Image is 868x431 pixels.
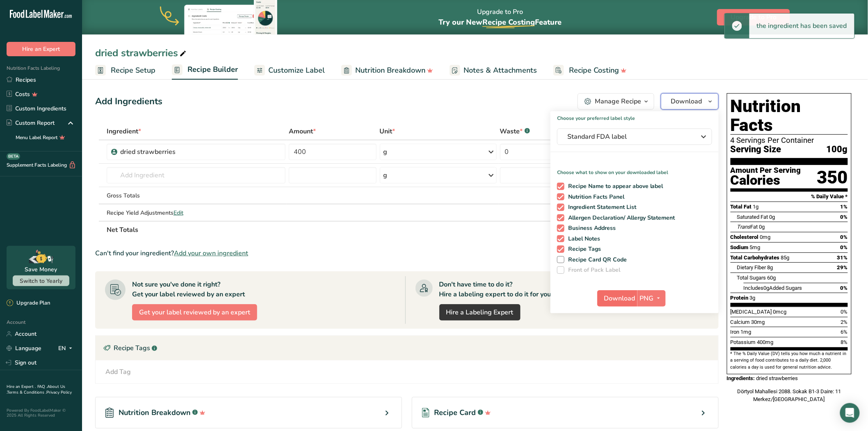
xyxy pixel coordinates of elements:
span: Get your label reviewed by an expert [139,307,250,317]
span: Total Fat [731,204,752,210]
button: Switch to Yearly [13,275,69,286]
div: Recipe Tags [96,336,718,360]
span: Ingredient [107,126,141,136]
span: Recipe Costing [569,65,619,76]
span: Upgrade to Pro [731,12,777,22]
div: g [384,170,388,180]
section: % Daily Value * [731,192,848,202]
button: Download [661,93,719,110]
span: Ingredient Statement List [564,204,637,211]
div: Save Money [25,265,57,274]
span: Notes & Attachments [464,65,537,76]
a: Hire a Labeling Expert [439,304,521,321]
span: 0mcg [773,309,787,315]
span: Allergen Declaration/ Allergy Statement [564,214,676,222]
h1: Choose your preferred label style [550,111,719,122]
span: 1g [753,204,759,210]
span: 8g [767,264,773,271]
span: Ingredients: [727,375,755,381]
span: Recipe Card QR Code [564,256,627,264]
span: 60g [767,275,776,281]
a: FAQ . [37,384,47,390]
input: Add Ingredient [107,167,286,183]
span: Cholesterol [731,234,759,240]
div: Waste [500,126,530,136]
span: 1mg [741,329,752,335]
a: About Us . [7,384,65,395]
span: Nutrition Facts Panel [564,193,625,201]
span: Nutrition Breakdown [355,65,425,76]
a: Recipe Builder [172,60,238,80]
div: Not sure you've done it right? Get your label reviewed by an expert [132,280,245,299]
a: Hire an Expert . [7,384,36,390]
button: Standard FDA label [557,128,712,145]
span: Protein [731,295,749,301]
div: Add Tag [105,367,131,377]
span: Dietary Fiber [737,264,766,271]
div: BETA [7,153,20,160]
button: Get your label reviewed by an expert [132,304,257,321]
span: Customize Label [268,65,325,76]
button: Download [597,290,637,307]
span: 0g [759,224,765,230]
button: PNG [637,290,666,307]
span: Total Sugars [737,275,766,281]
span: Download [604,293,635,303]
i: Trans [737,224,751,230]
span: Label Notes [564,235,601,243]
span: 1% [841,204,848,210]
span: Recipe Setup [111,65,155,76]
span: Try our New Feature [439,17,562,27]
div: g [384,147,388,157]
span: Total Carbohydrates [731,254,780,261]
span: Add your own ingredient [174,248,248,258]
span: dried strawberries [756,375,798,381]
span: 0% [841,244,848,250]
span: Nutrition Breakdown [119,407,191,418]
button: Hire an Expert [7,42,75,56]
span: Front of Pack Label [564,266,621,274]
div: Add Ingredients [95,95,162,108]
span: 31% [837,254,848,261]
a: Recipe Costing [553,61,627,80]
div: Custom Report [7,119,55,127]
a: Terms & Conditions . [7,390,46,395]
div: Don't have time to do it? Hire a labeling expert to do it for you [439,280,551,299]
span: 0% [841,285,848,291]
span: Includes Added Sugars [744,285,802,291]
span: Serving Size [731,144,781,155]
span: 30mg [752,319,765,325]
p: Choose what to show on your downloaded label [550,162,719,176]
span: Potassium [731,339,756,345]
div: 350 [817,167,848,188]
div: Open Intercom Messenger [840,403,860,423]
span: Business Address [564,225,616,232]
span: Standard FDA label [567,132,690,142]
span: Recipe Costing [482,17,535,27]
div: Dörtyol Mahallesi 2088. Sokak B1-3 Daire: 11 Merkez/[GEOGRAPHIC_DATA] [727,387,852,403]
span: 29% [837,264,848,271]
div: the ingredient has been saved [749,14,854,38]
span: Recipe Card [434,407,476,418]
span: Iron [731,329,740,335]
span: 0% [841,309,848,315]
span: 8% [841,339,848,345]
span: 0% [841,214,848,220]
span: Calcium [731,319,750,325]
div: dried strawberries [120,147,223,157]
span: Recipe Tags [564,245,601,253]
div: EN [58,344,75,353]
div: Amount Per Serving [731,167,801,174]
span: PNG [640,293,654,303]
div: Can't find your ingredient? [95,248,719,258]
span: 2% [841,319,848,325]
button: Manage Recipe [578,93,654,110]
span: Fat [737,224,758,230]
div: Recipe Yield Adjustments [107,209,286,217]
a: Privacy Policy [46,390,72,395]
span: 6% [841,329,848,335]
span: Amount [289,126,316,136]
span: 0% [841,234,848,240]
div: Manage Recipe [595,96,641,106]
span: Sodium [731,244,749,250]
